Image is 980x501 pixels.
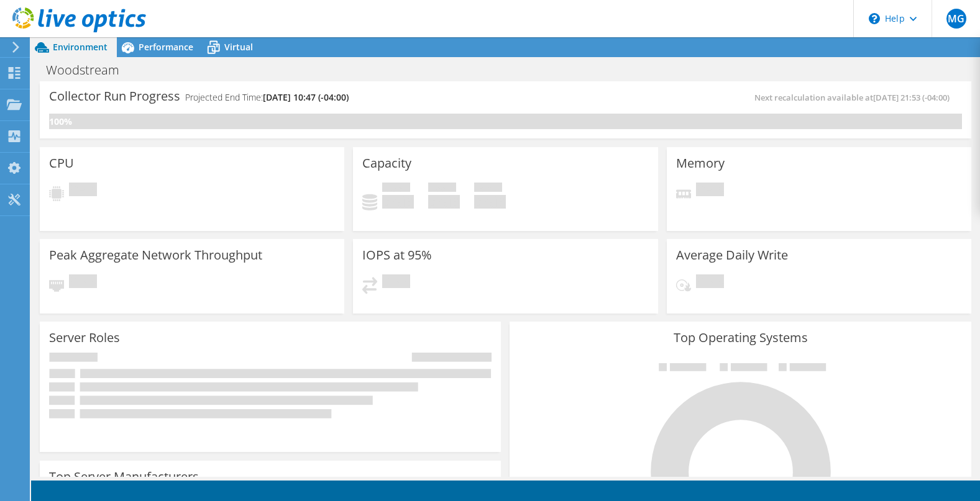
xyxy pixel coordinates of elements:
[428,195,460,209] h4: 0 GiB
[53,41,108,53] span: Environment
[49,470,199,484] h3: Top Server Manufacturers
[49,248,262,262] h3: Peak Aggregate Network Throughput
[873,92,950,103] span: [DATE] 21:53 (-04:00)
[185,91,349,104] h4: Projected End Time:
[869,13,880,24] svg: \n
[49,156,74,170] h3: CPU
[754,92,956,103] span: Next recalculation available at
[224,41,253,53] span: Virtual
[362,248,432,262] h3: IOPS at 95%
[946,9,966,29] span: MG
[474,195,506,209] h4: 0 GiB
[382,274,410,291] span: Pending
[382,195,414,209] h4: 0 GiB
[382,183,410,195] span: Used
[519,331,961,345] h3: Top Operating Systems
[696,274,724,291] span: Pending
[263,91,349,103] span: [DATE] 10:47 (-04:00)
[696,183,724,199] span: Pending
[676,248,788,262] h3: Average Daily Write
[40,63,139,77] h1: Woodstream
[49,331,120,345] h3: Server Roles
[474,183,502,195] span: Total
[428,183,456,195] span: Free
[362,156,411,170] h3: Capacity
[676,156,725,170] h3: Memory
[69,183,97,199] span: Pending
[69,274,97,291] span: Pending
[139,41,193,53] span: Performance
